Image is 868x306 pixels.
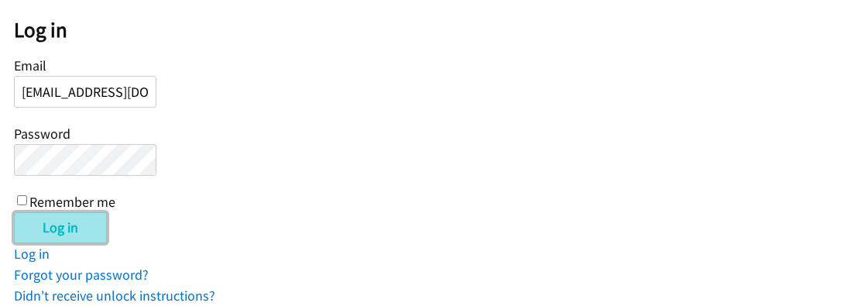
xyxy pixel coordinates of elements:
a: Didn't receive unlock instructions? [14,287,215,304]
h2: Log in [14,17,868,43]
label: Email [14,57,46,74]
a: Log in [14,245,50,263]
label: Password [14,125,70,143]
a: Forgot your password? [14,266,149,284]
label: Remember me [29,193,115,211]
input: Log in [14,212,107,243]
